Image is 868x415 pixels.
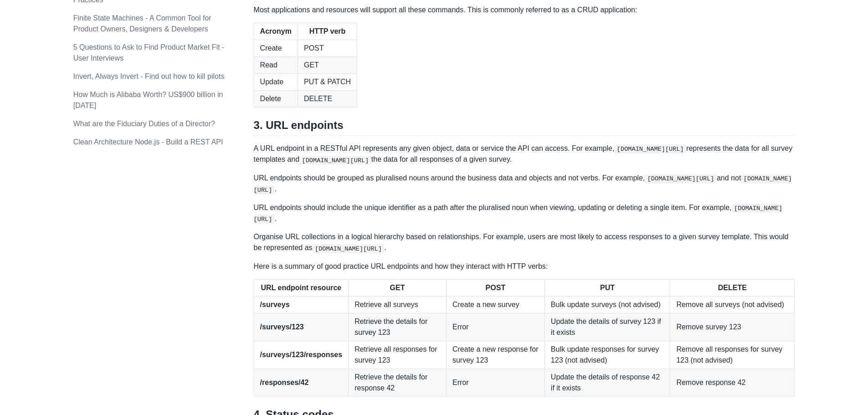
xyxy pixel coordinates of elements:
a: Finite State Machines - A Common Tool for Product Owners, Designers & Developers [73,14,211,33]
td: Delete [254,90,298,107]
a: How Much is Alibaba Worth? US$900 billion in [DATE] [73,91,223,109]
p: Most applications and resources will support all these commands. This is commonly referred to as ... [254,5,795,15]
td: GET [298,56,357,73]
td: Create a new survey [446,296,544,313]
td: PUT & PATCH [298,73,357,90]
th: HTTP verb [298,23,357,40]
h2: 3. URL endpoints [254,118,795,136]
a: Clean Architecture Node.js - Build a REST API [73,138,223,146]
td: Remove all surveys (not advised) [670,296,795,313]
th: URL endpoint resource [254,279,349,296]
th: POST [446,279,544,296]
p: A URL endpoint in a RESTful API represents any given object, data or service the API can access. ... [254,143,795,165]
td: Bulk update surveys (not advised) [544,296,670,313]
p: Here is a summary of good practice URL endpoints and how they interact with HTTP verbs: [254,261,795,272]
a: 5 Questions to Ask to Find Product Market Fit - User Interviews [73,43,225,62]
td: Bulk update responses for survey 123 (not advised) [544,341,670,369]
td: POST [298,40,357,56]
td: Create [254,40,298,56]
td: Remove survey 123 [670,313,795,341]
strong: /surveys/123/responses [260,351,343,359]
code: [DOMAIN_NAME][URL] [254,204,782,224]
code: [DOMAIN_NAME][URL] [313,244,385,253]
code: [DOMAIN_NAME][URL] [299,156,371,165]
code: [DOMAIN_NAME][URL] [645,174,717,183]
td: Retrieve the details for survey 123 [349,313,447,341]
td: Remove all responses for survey 123 (not advised) [670,341,795,369]
td: Error [446,369,544,396]
th: Acronym [254,23,298,40]
td: Remove response 42 [670,369,795,396]
td: Update [254,73,298,90]
p: URL endpoints should include the unique identifier as a path after the pluralised noun when viewi... [254,202,795,225]
td: Retrieve all responses for survey 123 [349,341,447,369]
td: Retrieve all surveys [349,296,447,313]
td: Update the details of survey 123 if it exists [544,313,670,341]
code: [DOMAIN_NAME][URL] [614,144,686,154]
td: Create a new response for survey 123 [446,341,544,369]
td: Read [254,56,298,73]
td: Retrieve the details for response 42 [349,369,447,396]
strong: /surveys/123 [260,323,304,331]
code: [DOMAIN_NAME][URL] [254,174,792,195]
a: What are the Fiduciary Duties of a Director? [73,120,215,128]
th: DELETE [670,279,795,296]
p: URL endpoints should be grouped as pluralised nouns around the business data and objects and not ... [254,173,795,195]
td: Update the details of response 42 if it exists [544,369,670,396]
a: Invert, Always Invert - Find out how to kill pilots [73,72,225,80]
strong: /responses/42 [260,379,309,386]
td: Error [446,313,544,341]
p: Organise URL collections in a logical hierarchy based on relationships. For example, users are mo... [254,231,795,253]
th: PUT [544,279,670,296]
strong: /surveys [260,301,290,308]
th: GET [349,279,447,296]
td: DELETE [298,90,357,107]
